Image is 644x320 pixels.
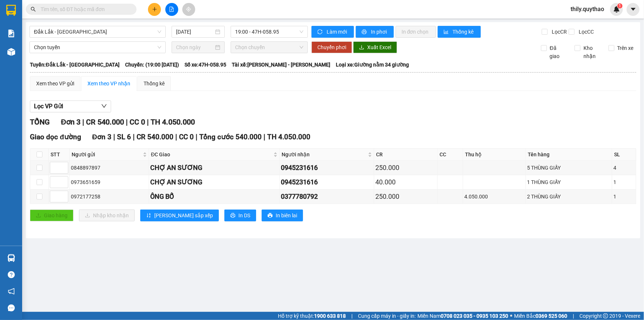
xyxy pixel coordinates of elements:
div: Xem theo VP gửi [36,79,74,88]
div: 250.000 [375,163,436,173]
span: | [113,133,115,141]
div: 2 THÙNG GIẤY [527,193,611,201]
span: Đơn 3 [61,118,80,126]
span: TH 4.050.000 [267,133,310,141]
button: In đơn chọn [396,26,436,38]
span: Loại xe: Giường nằm 34 giường [336,61,409,69]
th: SL [612,149,636,161]
div: 4 [613,164,635,172]
span: Miền Nam [417,312,508,320]
div: 1 [613,193,635,201]
button: uploadGiao hàng [30,210,73,221]
strong: 1900 633 818 [314,313,346,319]
span: Lọc CR [549,28,568,36]
div: 5 THÙNG GIẤY [527,164,611,172]
input: Tìm tên, số ĐT hoặc mã đơn [41,5,128,13]
span: | [573,312,574,320]
sup: 1 [617,3,623,8]
span: Thống kê [453,28,475,36]
th: STT [49,149,70,161]
div: Xem theo VP nhận [87,79,130,88]
span: Người nhận [282,150,366,159]
button: plus [148,3,161,16]
div: 0848897897 [71,164,148,172]
div: 0973651659 [71,178,148,186]
span: ĐC Giao [151,150,272,159]
button: Lọc VP Gửi [30,101,111,112]
span: file-add [169,7,174,12]
button: sort-ascending[PERSON_NAME] sắp xếp [140,210,219,221]
span: aim [186,7,191,12]
span: 19:00 - 47H-058.95 [235,26,303,37]
div: 40.000 [375,177,436,187]
div: 0972177258 [71,193,148,201]
span: Xuất Excel [367,43,391,51]
span: Đã giao [547,44,569,60]
span: notification [8,288,15,295]
div: 0945231616 [281,163,373,173]
span: In phơi [371,28,388,36]
span: | [175,133,177,141]
span: Tài xế: [PERSON_NAME] - [PERSON_NAME] [232,61,330,69]
span: Giao dọc đường [30,133,81,141]
button: aim [182,3,195,16]
button: bar-chartThống kê [438,26,481,38]
input: Chọn ngày [176,43,214,51]
span: plus [152,7,157,12]
span: sync [317,29,324,35]
button: caret-down [627,3,640,16]
span: Miền Bắc [514,312,567,320]
button: printerIn phơi [356,26,394,38]
span: download [359,45,364,51]
span: Số xe: 47H-058.95 [185,61,226,69]
input: 13/10/2025 [176,28,214,36]
span: Chọn chuyến [235,42,303,53]
span: Đơn 3 [92,133,112,141]
span: Chuyến: (19:00 [DATE]) [125,61,179,69]
button: downloadNhập kho nhận [79,210,135,221]
span: | [351,312,352,320]
span: TH 4.050.000 [151,118,195,126]
span: sort-ascending [146,213,151,219]
th: Tên hàng [526,149,612,161]
button: syncLàm mới [311,26,354,38]
span: Người gửi [72,150,141,159]
span: printer [362,29,368,35]
button: downloadXuất Excel [353,41,397,53]
div: 1 [613,178,635,186]
div: Thống kê [144,79,165,88]
button: printerIn DS [224,210,256,221]
span: Trên xe [614,44,637,52]
span: Làm mới [327,28,348,36]
span: | [126,118,128,126]
div: 4.050.000 [464,193,524,201]
span: printer [268,213,273,219]
span: copyright [603,313,608,319]
span: thily.quythao [565,4,610,14]
span: CR 540.000 [137,133,173,141]
div: 250.000 [375,191,436,202]
img: warehouse-icon [7,254,15,262]
button: printerIn biên lai [262,210,303,221]
th: CC [438,149,463,161]
th: Thu hộ [463,149,526,161]
div: CHỢ AN SƯƠNG [150,163,278,173]
span: message [8,304,15,312]
div: 0945231616 [281,177,373,187]
span: Chọn tuyến [34,42,161,53]
span: CR 540.000 [86,118,124,126]
span: bar-chart [444,29,450,35]
span: | [82,118,84,126]
strong: 0708 023 035 - 0935 103 250 [441,313,508,319]
span: | [196,133,197,141]
span: CC 0 [179,133,194,141]
span: Đắk Lắk - Sài Gòn [34,26,161,37]
span: SL 6 [117,133,131,141]
span: TỔNG [30,118,50,126]
span: | [147,118,149,126]
strong: 0369 525 060 [535,313,567,319]
th: CR [374,149,438,161]
span: printer [230,213,235,219]
span: ⚪️ [510,314,512,317]
button: Chuyển phơi [311,41,352,53]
